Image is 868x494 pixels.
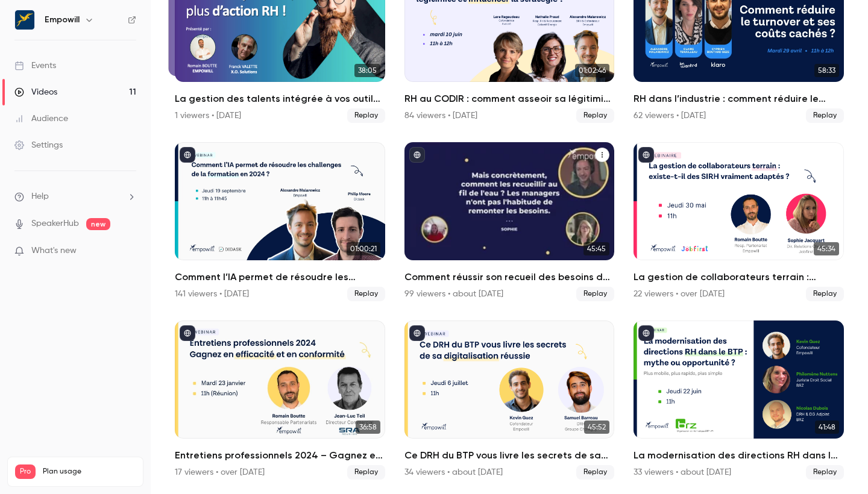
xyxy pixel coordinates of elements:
[634,320,844,480] a: 41:48La modernisation des directions RH dans le BTP : mythe ou opportunité ?33 viewers • about [D...
[409,147,425,163] button: published
[583,242,609,255] span: 45:45
[175,320,385,480] a: 36:58Entretiens professionnels 2024 – Gagnez en efficacité et en conformité17 viewers • over [DAT...
[31,190,49,203] span: Help
[175,142,385,301] a: 01:00:21Comment l’IA permet de résoudre les challenges de la formation en 2024 ?141 viewers • [DA...
[634,92,844,106] h2: RH dans l’industrie : comment réduire le turnover et ses coûts cachés ?
[175,466,265,478] div: 17 viewers • over [DATE]
[634,142,844,301] a: 45:34La gestion de collaborateurs terrain : existe-t-il des SIRH vraiment adaptés ?22 viewers • o...
[814,242,839,255] span: 45:34
[122,246,136,257] iframe: Noticeable Trigger
[347,465,385,480] span: Replay
[806,465,844,480] span: Replay
[86,218,110,230] span: new
[575,64,609,77] span: 01:02:46
[45,14,80,26] h6: Empowill
[634,110,706,122] div: 62 viewers • [DATE]
[175,320,385,480] li: Entretiens professionnels 2024 – Gagnez en efficacité et en conformité
[815,421,839,434] span: 41:48
[14,60,56,72] div: Events
[14,139,63,151] div: Settings
[175,92,385,106] h2: La gestion des talents intégrée à vos outils X.O Solutions
[634,270,844,284] h2: La gestion de collaborateurs terrain : existe-t-il des SIRH vraiment adaptés ?
[638,325,654,341] button: published
[584,421,609,434] span: 45:52
[576,287,614,301] span: Replay
[638,147,654,163] button: published
[634,466,731,478] div: 33 viewers • about [DATE]
[404,320,615,480] a: 45:52Ce DRH du BTP vous livre les secrets de sa digitalisation réussie34 viewers • about [DATE]Re...
[43,467,136,477] span: Plan usage
[175,110,241,122] div: 1 viewers • [DATE]
[404,142,615,301] a: 45:45Comment réussir son recueil des besoins de formation ? Enjeux, méthode et bonnes pratiques99...
[806,108,844,123] span: Replay
[347,242,380,255] span: 01:00:21
[404,288,503,300] div: 99 viewers • about [DATE]
[175,142,385,301] li: Comment l’IA permet de résoudre les challenges de la formation en 2024 ?
[354,64,380,77] span: 38:05
[404,92,615,106] h2: RH au CODIR : comment asseoir sa légitimité et influencer la stratégie ?
[175,270,385,284] h2: Comment l’IA permet de résoudre les challenges de la formation en 2024 ?
[180,147,195,163] button: published
[806,287,844,301] span: Replay
[634,142,844,301] li: La gestion de collaborateurs terrain : existe-t-il des SIRH vraiment adaptés ?
[409,325,425,341] button: published
[347,108,385,123] span: Replay
[175,448,385,463] h2: Entretiens professionnels 2024 – Gagnez en efficacité et en conformité
[31,217,79,230] a: SpeakerHub
[15,10,34,30] img: Empowill
[634,448,844,463] h2: La modernisation des directions RH dans le BTP : mythe ou opportunité ?
[404,320,615,480] li: Ce DRH du BTP vous livre les secrets de sa digitalisation réussie
[15,464,36,479] span: Pro
[347,287,385,301] span: Replay
[180,325,195,341] button: published
[404,466,503,478] div: 34 viewers • about [DATE]
[576,465,614,480] span: Replay
[31,245,77,257] span: What's new
[404,448,615,463] h2: Ce DRH du BTP vous livre les secrets de sa digitalisation réussie
[634,320,844,480] li: La modernisation des directions RH dans le BTP : mythe ou opportunité ?
[14,113,68,125] div: Audience
[14,190,136,203] li: help-dropdown-opener
[404,142,615,301] li: Comment réussir son recueil des besoins de formation ? Enjeux, méthode et bonnes pratiques
[175,288,249,300] div: 141 viewers • [DATE]
[634,288,725,300] div: 22 viewers • over [DATE]
[14,86,57,98] div: Videos
[576,108,614,123] span: Replay
[356,421,380,434] span: 36:58
[814,64,839,77] span: 58:33
[404,270,615,284] h2: Comment réussir son recueil des besoins de formation ? Enjeux, méthode et bonnes pratiques
[404,110,477,122] div: 84 viewers • [DATE]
